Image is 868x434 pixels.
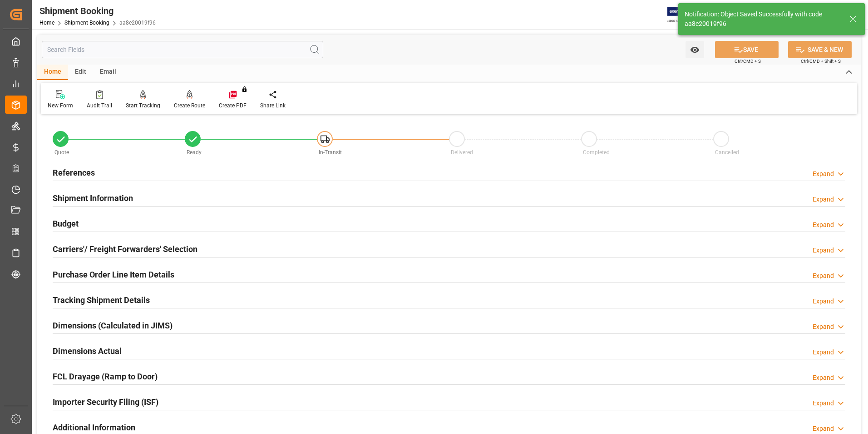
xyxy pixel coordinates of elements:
input: Search Fields [42,41,323,58]
div: Expand [813,348,834,357]
h2: Additional Information [53,421,135,434]
span: Delivered [451,149,473,156]
h2: Dimensions Actual [53,345,122,357]
div: Expand [813,399,834,408]
div: Expand [813,246,834,255]
span: Cancelled [715,149,739,156]
button: SAVE & NEW [788,41,852,58]
h2: Carriers'/ Freight Forwarders' Selection [53,243,197,255]
h2: Tracking Shipment Details [53,294,150,306]
button: open menu [686,41,704,58]
h2: Shipment Information [53,192,133,204]
div: Expand [813,373,834,383]
div: Expand [813,169,834,179]
span: Quote [54,149,69,156]
div: New Form [48,101,73,110]
a: Shipment Booking [64,20,109,26]
div: Audit Trail [87,101,112,110]
div: Home [37,65,68,80]
a: Home [39,20,54,26]
h2: Budget [53,217,79,230]
h2: Dimensions (Calculated in JIMS) [53,319,173,332]
span: Completed [583,149,610,156]
div: Create Route [174,101,205,110]
span: Ctrl/CMD + Shift + S [801,58,841,65]
div: Expand [813,220,834,230]
div: Start Tracking [126,101,160,110]
div: Expand [813,322,834,332]
button: SAVE [715,41,779,58]
div: Edit [68,65,93,80]
div: Notification: Object Saved Successfully with code aa8e20019f96 [685,10,841,29]
div: Expand [813,424,834,434]
h2: References [53,167,95,179]
div: Share Link [260,101,286,110]
div: Expand [813,195,834,204]
span: Ctrl/CMD + S [735,58,761,65]
div: Expand [813,297,834,306]
div: Expand [813,271,834,281]
div: Email [93,65,123,80]
h2: Importer Security Filing (ISF) [53,396,158,408]
span: Ready [187,149,202,156]
span: In-Transit [319,149,342,156]
h2: FCL Drayage (Ramp to Door) [53,370,158,383]
div: Shipment Booking [39,4,156,18]
img: Exertis%20JAM%20-%20Email%20Logo.jpg_1722504956.jpg [667,7,699,23]
h2: Purchase Order Line Item Details [53,268,174,281]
